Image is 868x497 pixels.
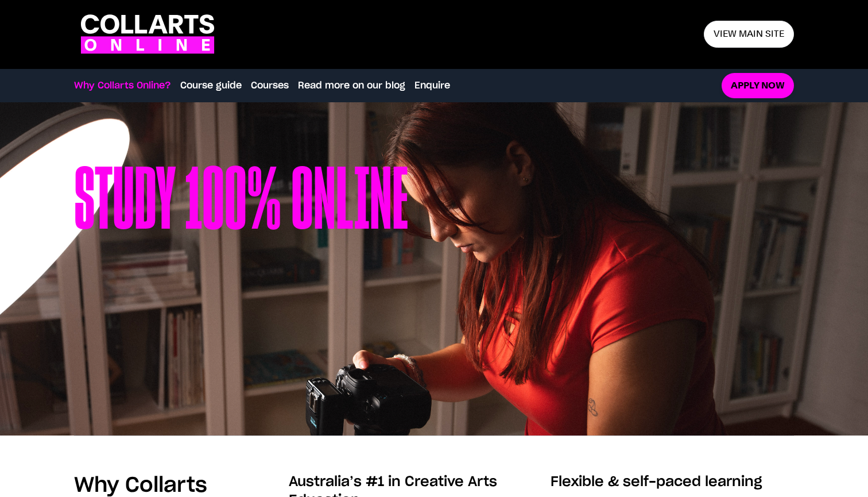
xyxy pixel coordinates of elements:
a: Read more on our blog [298,79,405,93]
a: Courses [251,79,289,93]
h3: Flexible & self-paced learning [551,473,794,491]
a: Course guide [180,79,242,93]
a: Enquire [414,79,450,93]
a: Apply now [722,73,794,99]
h1: Study 100% online [74,160,408,378]
a: Why Collarts Online? [74,79,171,93]
a: View main site [704,21,794,48]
